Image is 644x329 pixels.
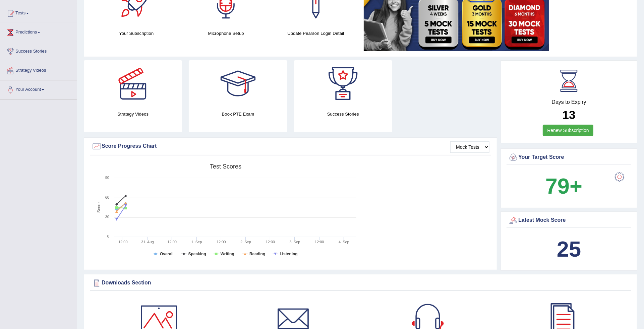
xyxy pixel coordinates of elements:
tspan: 1. Sep [191,240,202,244]
b: 13 [563,108,576,121]
h4: Book PTE Exam [189,111,287,118]
a: Predictions [0,23,77,40]
text: 90 [105,176,109,180]
h4: Your Subscription [95,30,178,37]
text: 0 [107,234,109,238]
tspan: Overall [160,252,174,256]
h4: Days to Expiry [508,99,630,105]
a: Your Account [0,80,77,97]
tspan: Speaking [188,252,206,256]
h4: Strategy Videos [84,111,182,118]
a: Strategy Videos [0,61,77,78]
div: Latest Mock Score [508,215,630,225]
h4: Update Pearson Login Detail [274,30,357,37]
text: 60 [105,195,109,199]
tspan: Writing [221,252,234,256]
h4: Success Stories [294,111,392,118]
tspan: Score [97,202,101,213]
div: Downloads Section [92,278,630,288]
div: Score Progress Chart [92,141,489,151]
text: 12:00 [315,240,324,244]
text: 12:00 [168,240,177,244]
text: 12:00 [266,240,275,244]
tspan: Listening [280,252,297,256]
text: 30 [105,215,109,219]
a: Tests [0,4,77,21]
tspan: 2. Sep [240,240,251,244]
b: 79+ [545,174,582,198]
tspan: 4. Sep [339,240,349,244]
h4: Microphone Setup [184,30,267,37]
tspan: Reading [249,252,265,256]
a: Success Stories [0,42,77,59]
tspan: 31. Aug [141,240,154,244]
tspan: 3. Sep [290,240,300,244]
div: Your Target Score [508,152,630,162]
text: 12:00 [118,240,128,244]
text: 12:00 [217,240,226,244]
a: Renew Subscription [543,125,593,136]
b: 25 [557,237,581,261]
tspan: Test scores [210,163,241,170]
